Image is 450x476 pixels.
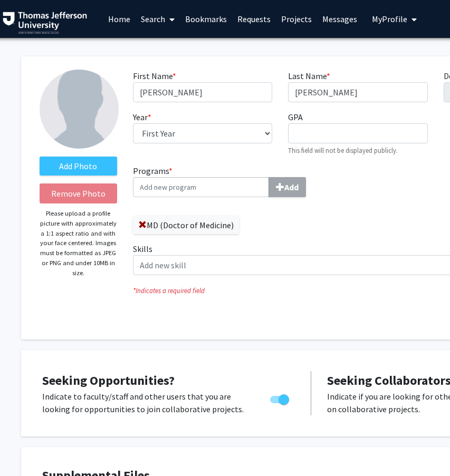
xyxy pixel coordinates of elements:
[133,216,239,234] label: MD (Doctor of Medicine)
[40,70,119,149] img: Profile Picture
[284,182,299,192] b: Add
[288,146,398,154] small: This field will not be displayed publicly.
[288,111,303,123] label: GPA
[40,183,117,203] button: Remove Photo
[269,177,306,197] button: Programs*
[317,1,362,37] a: Messages
[232,1,276,37] a: Requests
[103,1,136,37] a: Home
[136,1,180,37] a: Search
[266,390,295,406] div: Toggle
[3,12,87,34] img: Thomas Jefferson University Logo
[288,70,330,82] label: Last Name
[8,429,45,468] iframe: Chat
[133,70,176,82] label: First Name
[372,14,407,24] span: My Profile
[40,209,117,278] p: Please upload a profile picture with approximately a 1:1 aspect ratio and with your face centered...
[42,372,175,388] span: Seeking Opportunities?
[276,1,317,37] a: Projects
[180,1,232,37] a: Bookmarks
[42,390,250,415] p: Indicate to faculty/staff and other users that you are looking for opportunities to join collabor...
[133,164,350,197] label: Programs
[133,111,151,123] label: Year
[40,157,117,176] label: AddProfile Picture
[133,177,269,197] input: Programs*Add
